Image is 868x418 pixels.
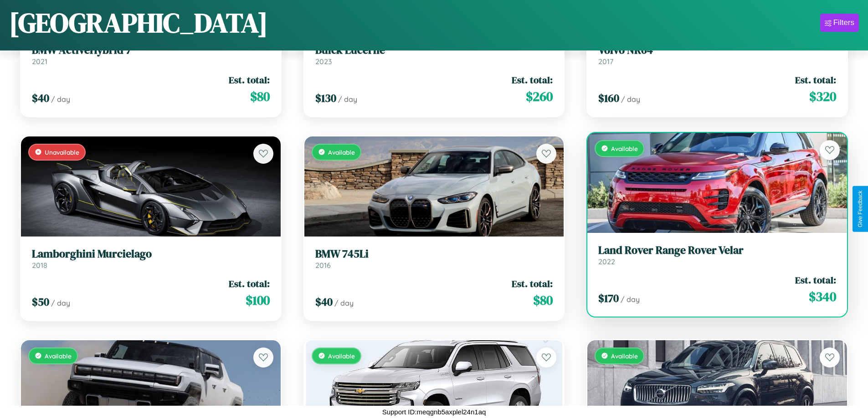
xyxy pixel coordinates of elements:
span: Est. total: [512,277,553,290]
h3: BMW ActiveHybrid 7 [32,44,270,57]
h3: Buick Lucerne [315,44,553,57]
span: $ 340 [809,287,836,306]
span: $ 260 [526,87,553,106]
span: Available [611,352,638,360]
a: BMW 745Li2016 [315,247,553,270]
span: 2021 [32,57,47,66]
span: Available [328,148,355,156]
span: Available [611,145,638,152]
div: Give Feedback [857,191,863,227]
button: Filters [820,14,859,32]
span: $ 40 [315,294,333,309]
a: Lamborghini Murcielago2018 [32,247,270,270]
div: Filters [833,18,854,27]
span: Available [328,352,355,360]
span: Unavailable [45,148,79,156]
span: $ 160 [598,91,619,106]
h3: Lamborghini Murcielago [32,247,270,261]
span: / day [621,95,640,104]
span: $ 80 [250,87,270,106]
span: / day [51,95,70,104]
span: 2023 [315,57,332,66]
span: 2016 [315,261,331,270]
h1: [GEOGRAPHIC_DATA] [9,4,268,41]
span: Available [45,352,72,360]
h3: Land Rover Range Rover Velar [598,244,836,257]
span: Est. total: [795,273,836,287]
span: / day [51,298,70,307]
span: $ 100 [246,291,270,309]
span: 2017 [598,57,613,66]
span: / day [334,298,354,307]
span: Est. total: [512,73,553,86]
span: 2018 [32,261,47,270]
a: Buick Lucerne2023 [315,44,553,66]
h3: Volvo NR64 [598,44,836,57]
span: $ 80 [533,291,553,309]
p: Support ID: meqgnb5axplel24n1aq [382,406,486,418]
span: $ 170 [598,291,619,306]
h3: BMW 745Li [315,247,553,261]
span: Est. total: [229,73,270,86]
a: Land Rover Range Rover Velar2022 [598,244,836,266]
span: $ 130 [315,91,336,106]
span: $ 320 [809,87,836,106]
a: Volvo NR642017 [598,44,836,66]
span: / day [338,95,357,104]
span: $ 40 [32,91,49,106]
span: Est. total: [229,277,270,290]
span: Est. total: [795,73,836,86]
span: $ 50 [32,294,49,309]
span: 2022 [598,257,615,266]
span: / day [621,295,640,304]
a: BMW ActiveHybrid 72021 [32,44,270,66]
